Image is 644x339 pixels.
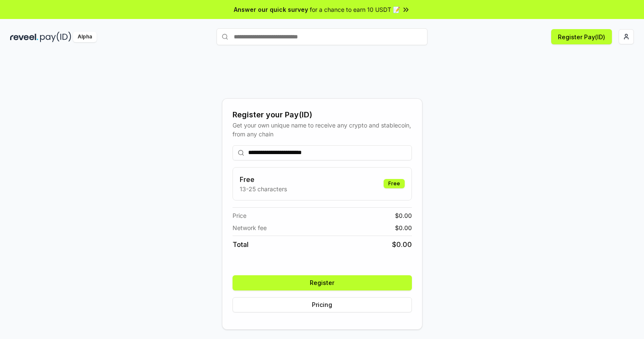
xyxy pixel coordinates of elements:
[395,223,412,232] span: $ 0.00
[240,174,287,184] h3: Free
[233,223,267,232] span: Network fee
[40,32,71,42] img: pay_id
[551,29,612,44] button: Register Pay(ID)
[10,32,38,42] img: reveel_dark
[233,211,246,220] span: Price
[395,211,412,220] span: $ 0.00
[310,5,400,14] span: for a chance to earn 10 USDT 📝
[233,239,249,250] span: Total
[233,275,412,290] button: Register
[73,32,97,42] div: Alpha
[233,121,412,138] div: Get your own unique name to receive any crypto and stablecoin, from any chain
[233,109,412,121] div: Register your Pay(ID)
[384,179,405,188] div: Free
[233,297,412,312] button: Pricing
[234,5,308,14] span: Answer our quick survey
[240,184,287,193] p: 13-25 characters
[392,239,412,250] span: $ 0.00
